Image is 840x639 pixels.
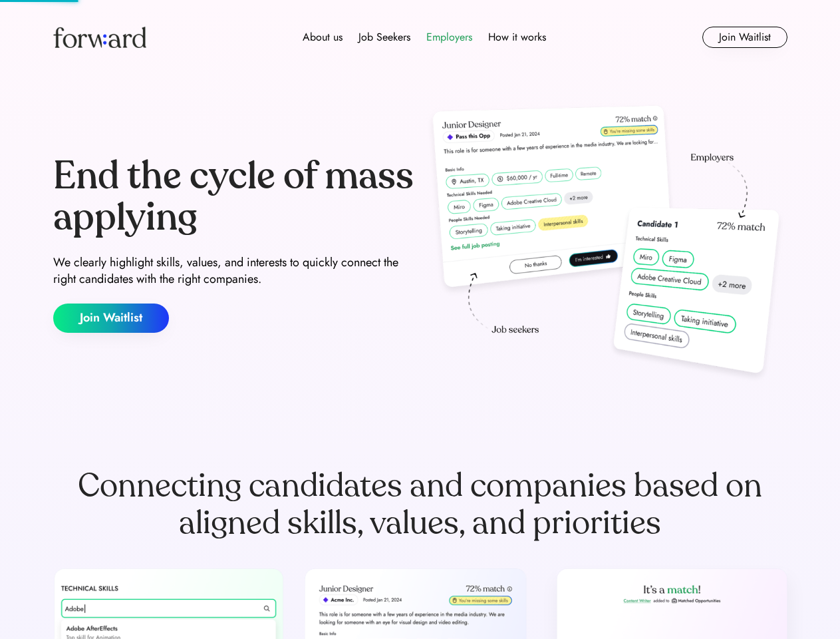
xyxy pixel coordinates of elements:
[488,29,546,45] div: How it works
[53,467,787,542] div: Connecting candidates and companies based on aligned skills, values, and priorities
[702,27,787,48] button: Join Waitlist
[426,101,787,387] img: hero-image.png
[303,29,343,45] div: About us
[53,304,169,333] button: Join Waitlist
[53,27,146,48] img: Forward logo
[426,29,472,45] div: Employers
[53,156,415,238] div: End the cycle of mass applying
[53,254,415,288] div: We clearly highlight skills, values, and interests to quickly connect the right candidates with t...
[358,29,410,45] div: Job Seekers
